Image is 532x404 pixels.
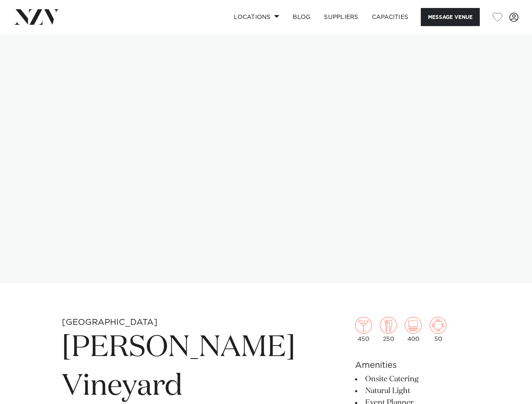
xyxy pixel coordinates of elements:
[355,317,372,342] div: 450
[421,8,480,26] button: Message Venue
[317,8,365,26] a: SUPPLIERS
[227,8,286,26] a: Locations
[355,359,470,372] h6: Amenities
[62,318,158,327] small: [GEOGRAPHIC_DATA]
[380,317,397,342] div: 250
[380,317,397,334] img: dining.png
[355,385,470,397] li: Natural Light
[13,9,59,24] img: nzv-logo.png
[365,8,415,26] a: Capacities
[430,317,446,334] img: meeting.png
[355,317,372,334] img: cocktail.png
[430,317,446,342] div: 50
[286,8,317,26] a: BLOG
[405,317,422,334] img: theatre.png
[355,373,470,385] li: Onsite Catering
[405,317,422,342] div: 400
